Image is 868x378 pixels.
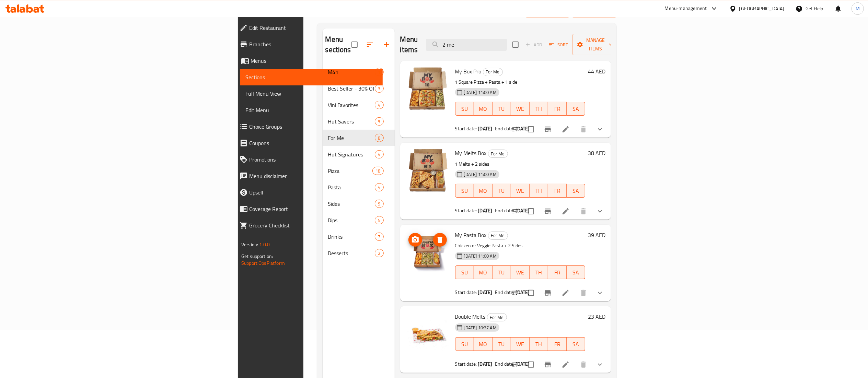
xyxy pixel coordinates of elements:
[375,151,383,158] span: 4
[548,102,567,116] button: FR
[458,268,471,277] span: SU
[249,155,377,164] span: Promotions
[375,85,383,92] span: 3
[588,230,605,240] h6: 39 AED
[461,89,499,96] span: [DATE] 11:00 AM
[249,122,377,131] span: Choice Groups
[455,78,585,86] p: 1 Square Pizza + Pasta + 1 side
[530,265,548,279] button: TH
[569,268,582,277] span: SA
[495,268,508,277] span: TU
[567,184,585,198] button: SA
[575,356,592,373] button: delete
[375,183,383,191] div: items
[375,249,383,257] div: items
[234,151,383,168] a: Promotions
[551,268,564,277] span: FR
[567,102,585,116] button: SA
[532,268,545,277] span: TH
[588,148,605,158] h6: 38 AED
[234,201,383,217] a: Coverage Report
[488,150,508,158] span: For Me
[572,34,618,55] button: Manage items
[493,265,511,279] button: TU
[596,125,604,133] svg: Show Choices
[524,122,538,137] span: Select to update
[323,179,395,196] div: Pasta4
[249,188,377,197] span: Upsell
[375,68,383,76] div: items
[406,67,450,110] img: My Box Pro
[477,339,490,349] span: MO
[596,207,604,215] svg: Show Choices
[234,118,383,135] a: Choice Groups
[328,200,375,208] div: Sides
[323,97,395,113] div: Vini Favorites4
[241,259,285,268] a: Support.OpsPlatform
[455,148,487,158] span: My Melts Box
[540,203,556,220] button: Branch-specific-item
[328,101,375,109] div: Vini Favorites
[234,52,383,69] a: Menus
[328,167,373,175] span: Pizza
[569,104,582,114] span: SA
[240,102,383,118] a: Edit Menu
[249,172,377,180] span: Menu disclaimer
[567,337,585,351] button: SA
[234,217,383,234] a: Grocery Checklist
[478,359,492,368] b: [DATE]
[455,359,477,368] span: Start date:
[328,134,375,142] div: For Me
[375,134,383,142] div: items
[488,232,508,239] span: For Me
[323,196,395,212] div: Sides9
[455,241,585,250] p: Chicken or Veggie Pasta + 2 Sides
[540,121,556,138] button: Branch-specific-item
[588,312,605,321] h6: 23 AED
[375,201,383,207] span: 9
[249,24,377,32] span: Edit Restaurant
[532,186,545,196] span: TH
[483,68,502,76] span: For Me
[375,217,383,224] span: 5
[323,113,395,130] div: Hut Savers9
[455,102,474,116] button: SU
[495,186,508,196] span: TU
[511,184,530,198] button: WE
[328,183,375,191] div: Pasta
[323,130,395,146] div: For Me8
[495,359,514,368] span: End date:
[548,265,567,279] button: FR
[375,184,383,191] span: 4
[408,233,422,247] button: upload picture
[495,339,508,349] span: TU
[575,121,592,138] button: delete
[234,168,383,184] a: Menu disclaimer
[455,265,474,279] button: SU
[507,285,524,301] button: sort-choices
[234,20,383,36] a: Edit Restaurant
[524,286,538,300] span: Select to update
[461,171,499,178] span: [DATE] 11:00 AM
[592,203,608,220] button: show more
[245,73,377,81] span: Sections
[478,124,492,133] b: [DATE]
[375,135,383,141] span: 8
[495,104,508,114] span: TU
[375,250,383,257] span: 2
[477,268,490,277] span: MO
[328,117,375,126] div: Hut Savers
[665,4,707,13] div: Menu-management
[328,216,375,224] span: Dips
[488,232,508,240] div: For Me
[406,312,450,356] img: Double Melts
[548,184,567,198] button: FR
[575,203,592,220] button: delete
[249,205,377,213] span: Coverage Report
[323,163,395,179] div: Pizza18
[596,289,604,297] svg: Show Choices
[474,265,493,279] button: MO
[455,337,474,351] button: SU
[328,68,375,76] span: M41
